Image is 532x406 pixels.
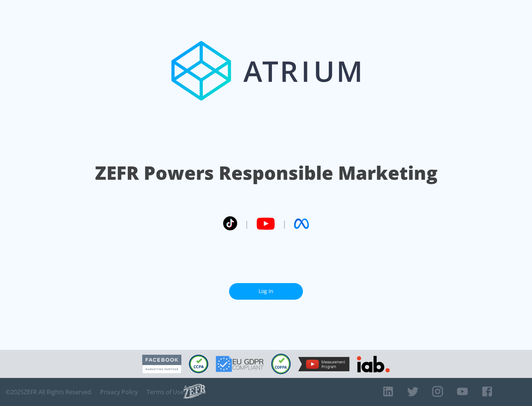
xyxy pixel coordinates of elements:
img: CCPA Compliant [189,355,208,373]
img: Facebook Marketing Partner [142,355,181,374]
a: Terms of Use [147,388,184,396]
img: YouTube Measurement Program [298,357,349,371]
img: GDPR Compliant [216,356,264,372]
span: © 2025 ZEFR All Rights Reserved [6,388,91,396]
a: Log In [229,283,303,300]
span: | [245,218,249,229]
img: IAB [357,356,390,372]
a: Privacy Policy [100,388,138,396]
img: COPPA Compliant [271,354,291,374]
span: | [282,218,287,229]
h1: ZEFR Powers Responsible Marketing [95,160,437,186]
